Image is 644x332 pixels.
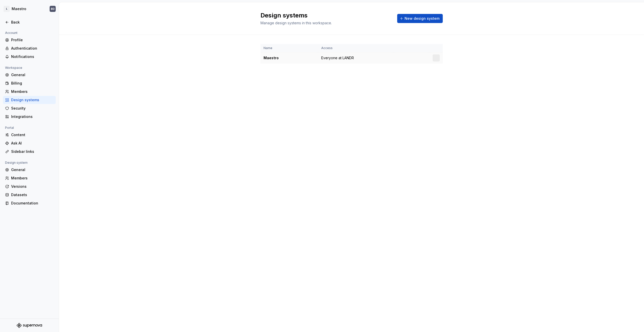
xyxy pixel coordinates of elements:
a: Content [3,131,56,139]
a: Integrations [3,113,56,121]
a: Notifications [3,53,56,61]
span: Manage design systems in this workspace. [260,21,332,25]
a: General [3,166,56,174]
div: Datasets [11,192,54,197]
a: Members [3,88,56,96]
div: Back [11,20,54,25]
div: Billing [11,81,54,86]
div: Documentation [11,201,54,206]
div: General [11,167,54,172]
a: Documentation [3,199,56,207]
button: LMaestroBD [1,3,58,14]
div: Security [11,106,54,111]
div: Members [11,176,54,181]
div: Account [3,30,19,36]
div: Profile [11,37,54,43]
a: Security [3,104,56,112]
button: New design system [397,14,443,23]
a: General [3,71,56,79]
div: Authentication [11,46,54,51]
span: New design system [405,16,439,21]
span: Everyone at LANDR [321,55,354,60]
div: Workspace [3,65,24,71]
a: Profile [3,36,56,44]
a: Authentication [3,44,56,52]
div: Versions [11,184,54,189]
div: Maestro [264,55,315,60]
div: Design systems [11,97,54,102]
div: Portal [3,125,16,131]
div: L [4,6,10,12]
div: General [11,72,54,77]
div: BD [51,7,55,11]
th: Name [260,44,318,52]
a: Ask AI [3,139,56,147]
div: Content [11,132,54,137]
div: Notifications [11,54,54,59]
a: Datasets [3,191,56,199]
a: Members [3,174,56,182]
a: Sidebar links [3,148,56,156]
div: Design system [3,160,30,166]
div: Maestro [12,6,26,11]
a: Versions [3,182,56,191]
div: Integrations [11,114,54,119]
div: Sidebar links [11,149,54,154]
svg: Supernova Logo [17,323,42,328]
a: Billing [3,79,56,87]
h2: Design systems [260,11,391,19]
a: Design systems [3,96,56,104]
a: Back [3,18,56,26]
th: Access [318,44,394,52]
div: Ask AI [11,141,54,146]
div: Members [11,89,54,94]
